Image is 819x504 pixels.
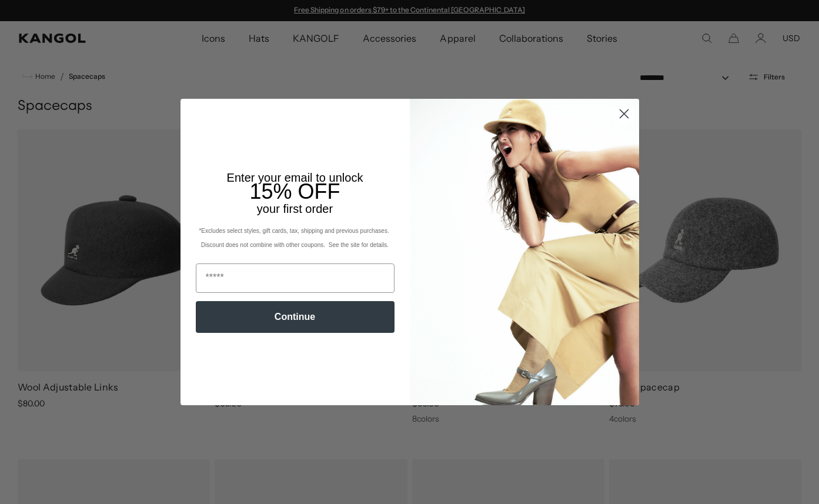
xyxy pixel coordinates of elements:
[199,228,390,248] span: *Excludes select styles, gift cards, tax, shipping and previous purchases. Discount does not comb...
[196,301,395,333] button: Continue
[227,171,363,184] span: Enter your email to unlock
[249,179,340,203] span: 15% OFF
[196,263,395,293] input: Email
[410,99,639,405] img: 93be19ad-e773-4382-80b9-c9d740c9197f.jpeg
[614,104,634,124] button: Close dialog
[257,202,333,215] span: your first order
